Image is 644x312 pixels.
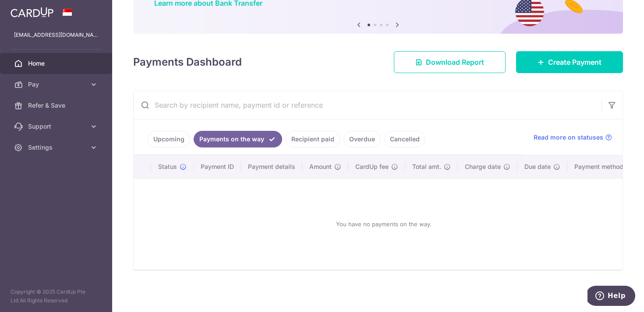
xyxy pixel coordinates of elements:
th: Payment method [567,155,634,178]
div: You have no payments on the way. [144,186,623,263]
a: Payments on the way [194,131,282,147]
a: Recipient paid [286,131,340,147]
span: Download Report [426,57,484,67]
a: Cancelled [384,131,425,147]
span: Total amt. [412,162,441,171]
a: Overdue [343,131,381,147]
span: Home [28,59,86,68]
span: Pay [28,80,86,89]
span: Refer & Save [28,101,86,110]
a: Download Report [394,51,506,73]
span: Create Payment [548,57,602,67]
a: Create Payment [516,51,623,73]
th: Payment ID [194,155,241,178]
span: Support [28,122,86,131]
a: Read more on statuses [534,133,612,142]
img: CardUp [11,7,53,18]
input: Search by recipient name, payment id or reference [134,91,602,119]
span: Amount [309,162,332,171]
h4: Payments Dashboard [133,54,242,70]
p: [EMAIL_ADDRESS][DOMAIN_NAME] [14,31,98,39]
span: Settings [28,143,86,152]
span: Status [158,162,177,171]
span: Charge date [465,162,501,171]
th: Payment details [241,155,302,178]
span: Due date [524,162,551,171]
a: Upcoming [148,131,190,147]
iframe: Opens a widget where you can find more information [587,286,635,308]
span: Read more on statuses [534,133,603,142]
span: CardUp fee [355,162,389,171]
